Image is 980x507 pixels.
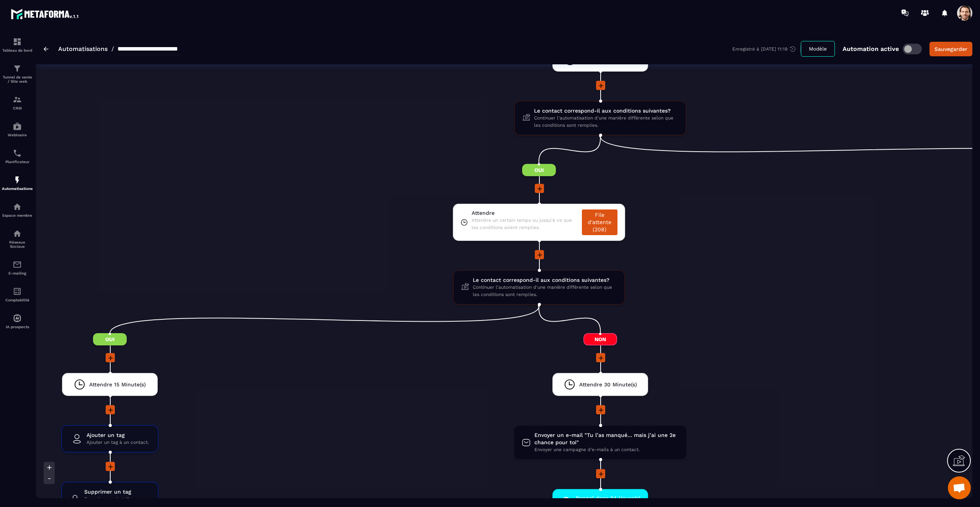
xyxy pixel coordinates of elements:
[472,209,578,217] span: Attendre
[2,213,33,218] p: Espace membre
[2,116,33,143] a: automationsautomationsWebinaire
[13,314,22,323] img: automations
[534,446,679,453] span: Envoyer une campagne d'e-mails à un contact.
[534,107,678,114] span: Le contact correspond-il aux conditions suivantes?
[473,276,617,284] span: Le contact correspond-il aux conditions suivantes?
[2,58,33,89] a: formationformationTunnel de vente / Site web
[13,95,22,104] img: formation
[2,325,33,329] p: IA prospects
[472,217,578,231] span: Attendre un certain temps ou jusqu'à ce que les conditions soient remplies.
[13,122,22,131] img: automations
[87,432,149,439] span: Ajouter un tag
[576,495,640,502] span: Rappel dans 24 Heure(s)
[732,46,801,52] div: Enregistré à
[801,41,835,57] button: Modèle
[2,106,33,110] p: CRM
[13,175,22,185] img: automations
[2,170,33,196] a: automationsautomationsAutomatisations
[2,186,33,191] p: Automatisations
[2,143,33,170] a: schedulerschedulerPlanificateur
[582,209,617,235] a: File d'attente (208)
[87,439,149,446] span: Ajouter un tag à un contact.
[89,381,146,388] span: Attendre 15 Minute(s)
[2,31,33,58] a: formationformationTableau de bord
[2,240,33,249] p: Réseaux Sociaux
[13,260,22,269] img: email
[2,89,33,116] a: formationformationCRM
[2,133,33,137] p: Webinaire
[2,254,33,281] a: emailemailE-mailing
[2,196,33,223] a: automationsautomationsEspace membre
[929,42,972,56] button: Sauvegarder
[2,298,33,302] p: Comptabilité
[522,164,556,176] span: Oui
[13,149,22,158] img: scheduler
[13,64,22,73] img: formation
[58,45,108,52] a: Automatisations
[44,47,49,51] img: arrow
[11,7,80,21] img: logo
[534,432,679,446] span: Envoyer un e-mail "Tu l’as manqué… mais j’ai une 2e chance pour toi"
[93,333,127,345] span: Oui
[579,381,637,388] span: Attendre 30 Minute(s)
[13,287,22,296] img: accountant
[13,229,22,238] img: social-network
[534,114,678,129] span: Continuer l'automatisation d'une manière différente selon que les conditions sont remplies.
[2,48,33,52] p: Tableau de bord
[948,476,971,499] a: Open chat
[2,75,33,83] p: Tunnel de vente / Site web
[2,223,33,254] a: social-networksocial-networkRéseaux Sociaux
[2,160,33,164] p: Planificateur
[843,45,899,52] p: Automation active
[13,202,22,211] img: automations
[583,333,617,345] span: Non
[473,284,617,298] span: Continuer l'automatisation d'une manière différente selon que les conditions sont remplies.
[2,281,33,308] a: accountantaccountantComptabilité
[934,45,967,53] div: Sauvegarder
[111,45,114,52] span: /
[13,37,22,46] img: formation
[761,46,787,52] p: [DATE] 11:19
[84,488,150,496] span: Supprimer un tag
[2,271,33,275] p: E-mailing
